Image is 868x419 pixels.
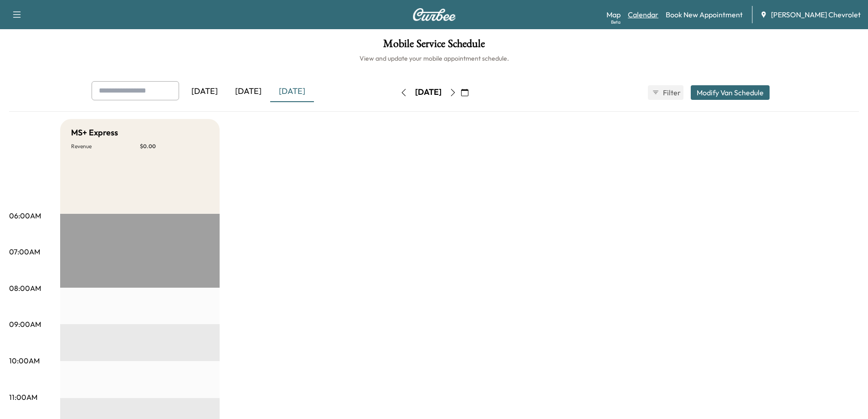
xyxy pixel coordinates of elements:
[9,246,40,257] p: 07:00AM
[9,38,859,54] h1: Mobile Service Schedule
[666,9,743,20] a: Book New Appointment
[270,81,314,102] div: [DATE]
[415,87,442,98] div: [DATE]
[140,143,209,150] p: $ 0.00
[663,87,679,98] span: Filter
[611,19,621,26] div: Beta
[691,85,770,100] button: Modify Van Schedule
[606,9,621,20] a: MapBeta
[628,9,658,20] a: Calendar
[71,126,118,139] h5: MS+ Express
[9,54,859,63] h6: View and update your mobile appointment schedule.
[183,81,226,102] div: [DATE]
[412,8,456,21] img: Curbee Logo
[771,9,861,20] span: [PERSON_NAME] Chevrolet
[9,319,41,330] p: 09:00AM
[9,283,41,294] p: 08:00AM
[9,392,37,403] p: 11:00AM
[226,81,270,102] div: [DATE]
[71,143,140,150] p: Revenue
[9,355,40,366] p: 10:00AM
[9,210,41,221] p: 06:00AM
[648,85,683,100] button: Filter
